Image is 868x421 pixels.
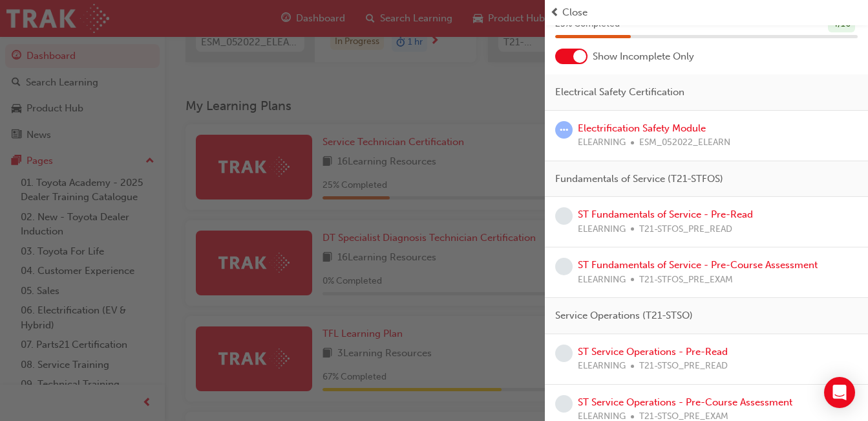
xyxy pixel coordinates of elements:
[639,273,733,288] span: T21-STFOS_PRE_EXAM
[639,222,732,237] span: T21-STFOS_PRE_READ
[555,85,684,100] span: Electrical Safety Certification
[550,5,863,20] button: prev-iconClose
[578,259,818,271] a: ST Fundamentals of Service - Pre-Course Assessment
[555,121,573,139] span: learningRecordVerb_ATTEMPT-icon
[578,222,626,237] span: ELEARNING
[639,135,730,150] span: ESM_052022_ELEARN
[550,5,560,20] span: prev-icon
[578,359,626,374] span: ELEARNING
[578,135,626,150] span: ELEARNING
[578,396,792,408] a: ST Service Operations - Pre-Course Assessment
[555,395,573,413] span: learningRecordVerb_NONE-icon
[593,49,694,64] span: Show Incomplete Only
[562,5,587,20] span: Close
[639,359,728,374] span: T21-STSO_PRE_READ
[578,273,626,288] span: ELEARNING
[824,377,855,408] div: Open Intercom Messenger
[578,209,753,220] a: ST Fundamentals of Service - Pre-Read
[555,345,573,362] span: learningRecordVerb_NONE-icon
[555,207,573,225] span: learningRecordVerb_NONE-icon
[555,308,693,323] span: Service Operations (T21-STSO)
[555,172,723,187] span: Fundamentals of Service (T21-STFOS)
[578,346,728,358] a: ST Service Operations - Pre-Read
[578,122,706,134] a: Electrification Safety Module
[555,258,573,275] span: learningRecordVerb_NONE-icon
